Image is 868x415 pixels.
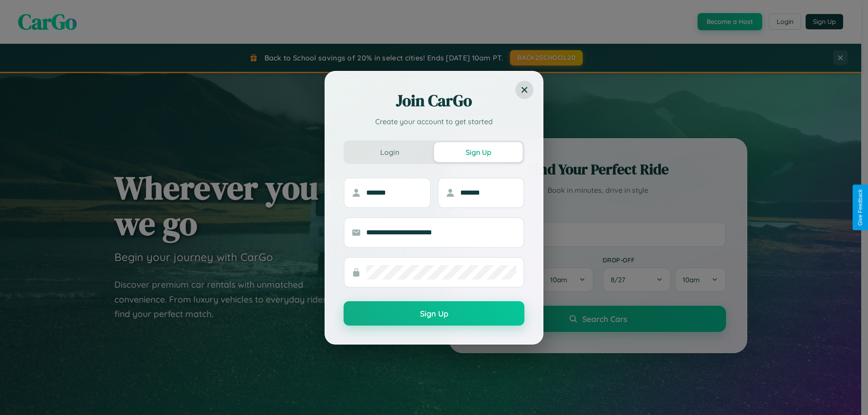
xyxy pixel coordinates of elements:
div: Give Feedback [857,189,863,226]
button: Sign Up [344,301,524,326]
p: Create your account to get started [344,116,524,127]
button: Sign Up [434,142,523,162]
button: Login [345,142,434,162]
h2: Join CarGo [344,90,524,112]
